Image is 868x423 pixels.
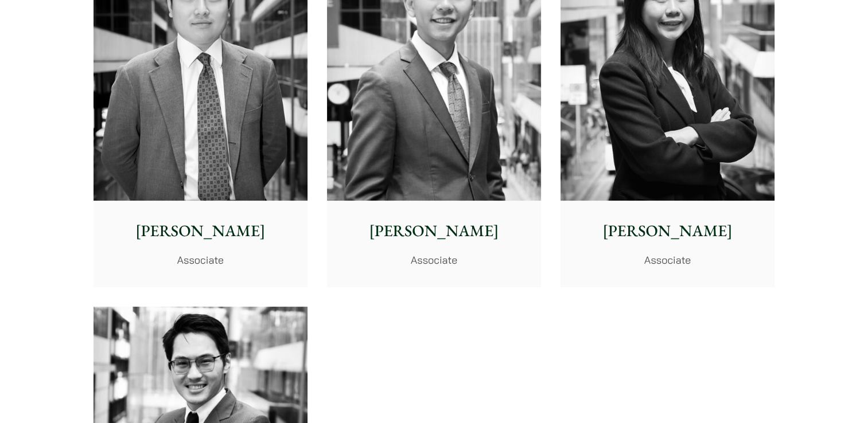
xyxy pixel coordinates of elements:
p: [PERSON_NAME] [570,219,765,243]
p: Associate [570,252,765,268]
p: Associate [103,252,298,268]
p: Associate [336,252,532,268]
p: [PERSON_NAME] [336,219,532,243]
p: [PERSON_NAME] [103,219,298,243]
